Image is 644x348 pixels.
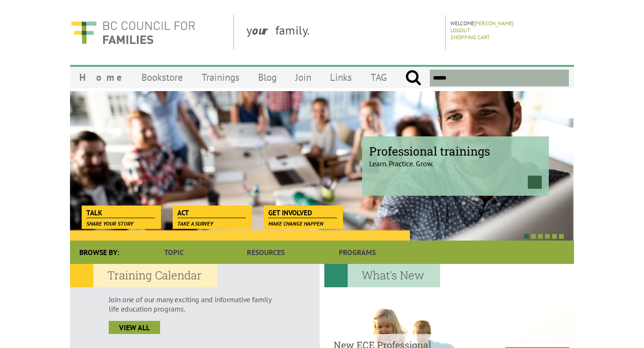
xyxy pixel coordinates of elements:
h2: Training Calendar [70,264,217,287]
a: Logout [450,27,470,34]
a: Blog [249,66,286,88]
p: Learn. Practice. Grow. [369,151,542,168]
div: Browse By: [70,241,128,264]
h2: What's New [324,264,440,287]
a: Shopping Cart [450,34,490,41]
a: TAG [361,66,396,88]
a: view all [109,321,160,334]
span: Act [177,208,246,218]
span: Make change happen [268,220,323,227]
a: Bookstore [132,66,192,88]
strong: our [252,22,275,38]
div: y family. [239,15,446,50]
a: Get Involved Make change happen [264,206,342,219]
a: Programs [312,241,403,264]
p: Join one of our many exciting and informative family life education programs. [109,295,281,313]
a: Home [70,66,132,88]
a: Act Take a survey [173,206,251,219]
span: Share your story [86,220,133,227]
span: Professional trainings [369,143,542,159]
input: Submit [405,70,421,86]
a: Join [286,66,321,88]
span: Take a survey [177,220,213,227]
a: Talk Share your story [82,206,160,219]
span: Get Involved [268,208,337,218]
a: [PERSON_NAME] [474,20,514,27]
a: Resources [220,241,311,264]
a: Trainings [192,66,249,88]
a: Topic [128,241,220,264]
a: Links [321,66,361,88]
span: Talk [86,208,155,218]
p: Welcome [450,20,571,27]
img: BC Council for FAMILIES [70,15,196,50]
